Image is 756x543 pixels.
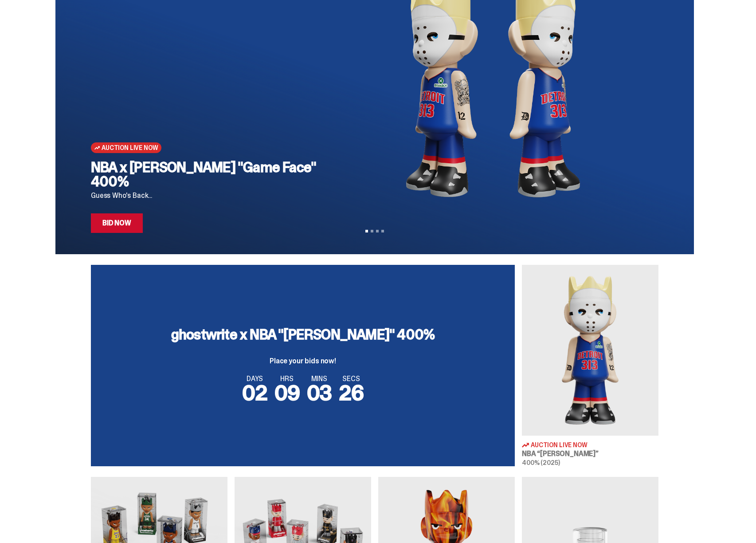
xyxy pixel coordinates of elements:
button: View slide 4 [381,230,384,232]
h3: ghostwrite x NBA "[PERSON_NAME]" 400% [171,327,435,342]
span: 400% (2025) [522,459,560,467]
button: View slide 1 [365,230,368,232]
span: HRS [274,375,300,382]
span: 03 [307,379,332,407]
button: View slide 3 [376,230,379,232]
p: Place your bids now! [171,358,435,365]
span: 02 [242,379,267,407]
h2: NBA x [PERSON_NAME] "Game Face" 400% [91,160,327,189]
p: Guess Who's Back... [91,192,327,199]
span: MINS [307,375,332,382]
span: Auction Live Now [531,442,588,448]
span: DAYS [242,375,267,382]
img: Eminem [522,265,658,436]
button: View slide 2 [371,230,373,232]
span: Auction Live Now [102,144,158,151]
a: Eminem Auction Live Now [522,265,658,466]
a: Bid Now [91,213,143,233]
span: SECS [339,375,364,382]
h3: NBA “[PERSON_NAME]” [522,450,658,457]
span: 09 [274,379,300,407]
span: 26 [339,379,364,407]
